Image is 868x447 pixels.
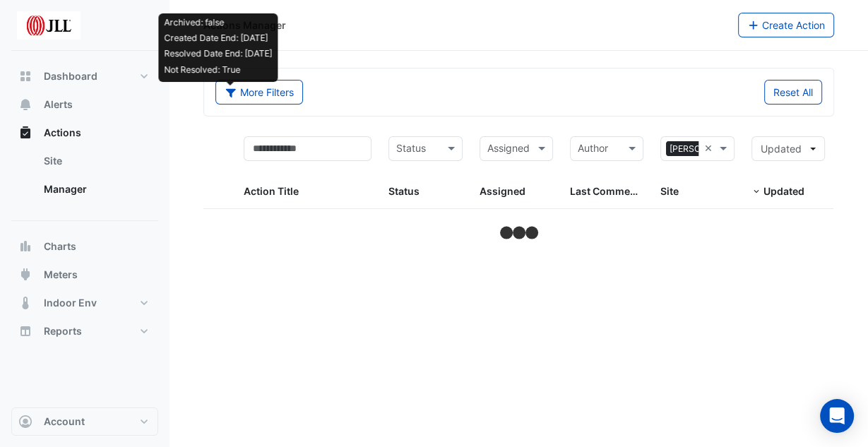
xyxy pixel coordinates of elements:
[44,69,97,83] span: Dashboard
[570,185,652,197] span: Last Commented
[18,69,32,83] app-icon: Dashboard
[44,268,78,282] span: Meters
[244,185,299,197] span: Action Title
[164,64,272,76] p: Not Resolved: True
[164,32,272,44] p: Created Date End: [DATE]
[660,185,679,197] span: Site
[32,175,158,203] a: Manager
[11,119,158,147] button: Actions
[44,415,85,429] span: Account
[11,261,158,289] button: Meters
[761,143,802,155] span: Updated
[11,232,158,261] button: Charts
[751,136,825,161] button: Updated
[18,268,32,282] app-icon: Meters
[18,126,32,140] app-icon: Actions
[44,97,73,112] span: Alerts
[18,296,32,310] app-icon: Indoor Env
[738,13,835,37] button: Create Action
[11,147,158,209] div: Actions
[44,126,81,140] span: Actions
[18,324,32,338] app-icon: Reports
[820,399,854,433] div: Open Intercom Messenger
[44,296,97,310] span: Indoor Env
[704,141,716,157] span: Clear
[666,141,830,157] span: [PERSON_NAME][GEOGRAPHIC_DATA]
[11,317,158,345] button: Reports
[32,147,158,175] a: Site
[11,62,158,90] button: Dashboard
[480,185,525,197] span: Assigned
[44,239,76,254] span: Charts
[18,97,32,112] app-icon: Alerts
[44,324,82,338] span: Reports
[18,239,32,254] app-icon: Charts
[388,185,420,197] span: Status
[164,16,272,29] p: Archived: false
[763,185,804,197] span: Updated
[215,80,303,105] button: Archived: falseCreated Date End: [DATE]Resolved Date End: [DATE]Not Resolved: True More Filters
[17,11,81,40] img: Company Logo
[11,90,158,119] button: Alerts
[11,289,158,317] button: Indoor Env
[764,80,822,105] button: Reset All
[164,47,272,60] p: Resolved Date End: [DATE]
[11,407,158,436] button: Account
